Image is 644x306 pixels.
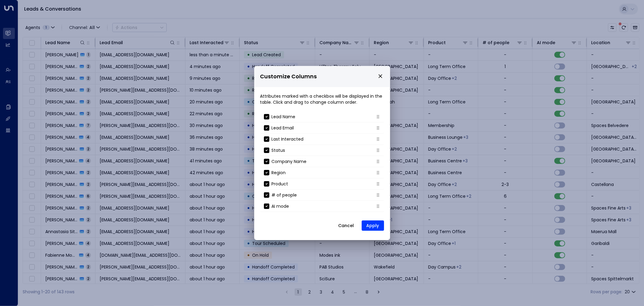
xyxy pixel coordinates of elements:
[272,125,294,131] p: Lead Email
[272,147,285,153] p: Status
[272,170,286,176] p: Region
[272,181,288,187] p: Product
[260,72,317,81] span: Customize Columns
[272,192,297,198] p: # of people
[378,73,383,79] button: close
[333,220,359,231] button: Cancel
[362,220,384,231] button: Apply
[272,158,307,164] p: Company Name
[272,114,296,120] p: Lead Name
[260,93,384,105] p: Attributes marked with a checkbox will be displayed in the table. Click and drag to change column...
[272,203,289,209] p: AI mode
[272,136,304,142] p: Last Interacted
